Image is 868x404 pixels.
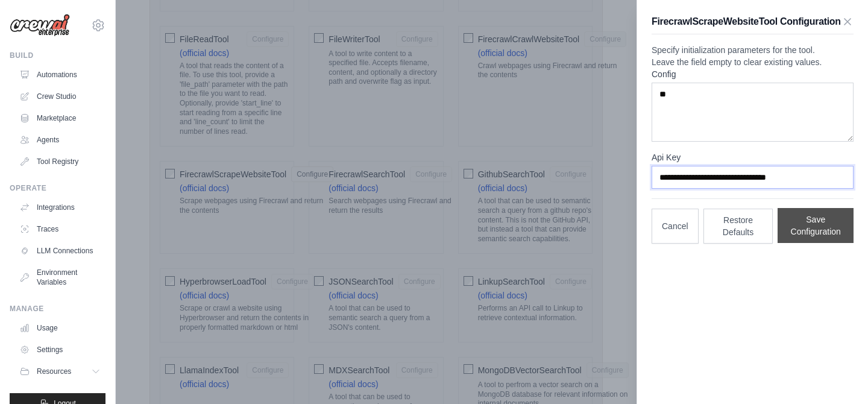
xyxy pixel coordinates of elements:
[14,340,105,359] a: Settings
[14,362,105,381] button: Resources
[37,367,71,376] span: Resources
[652,14,841,29] h3: FirecrawlScrapeWebsiteTool Configuration
[14,318,105,338] a: Usage
[14,130,105,150] a: Agents
[14,219,105,239] a: Traces
[652,209,699,244] button: Cancel
[652,68,854,80] label: Config
[10,51,105,60] div: Build
[10,14,70,37] img: Logo
[703,209,773,244] button: Restore Defaults
[652,44,854,68] p: Specify initialization parameters for the tool. Leave the field empty to clear existing values.
[10,183,105,193] div: Operate
[778,208,854,243] button: Save Configuration
[652,151,854,163] label: Api Key
[14,263,105,292] a: Environment Variables
[14,65,105,84] a: Automations
[14,241,105,260] a: LLM Connections
[10,304,105,314] div: Manage
[14,87,105,106] a: Crew Studio
[14,198,105,217] a: Integrations
[14,109,105,128] a: Marketplace
[14,152,105,171] a: Tool Registry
